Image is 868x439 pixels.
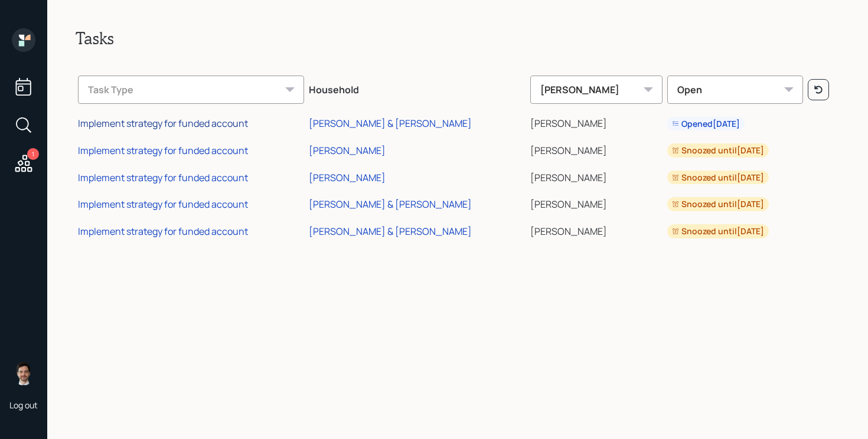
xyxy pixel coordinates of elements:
img: jonah-coleman-headshot.png [12,362,35,385]
td: [PERSON_NAME] [528,109,665,136]
div: Implement strategy for funded account [78,171,248,184]
div: [PERSON_NAME] [530,76,663,104]
div: Implement strategy for funded account [78,117,248,130]
th: Household [306,67,528,109]
div: Task Type [78,76,304,104]
div: Implement strategy for funded account [78,198,248,211]
div: [PERSON_NAME] & [PERSON_NAME] [309,225,472,238]
div: 1 [27,148,39,160]
div: [PERSON_NAME] [309,171,386,184]
div: Open [667,76,803,104]
td: [PERSON_NAME] [528,162,665,189]
div: Opened [DATE] [672,118,740,130]
div: Snoozed until [DATE] [672,225,764,237]
div: Snoozed until [DATE] [672,145,764,156]
div: Implement strategy for funded account [78,144,248,157]
div: Snoozed until [DATE] [672,198,764,210]
h2: Tasks [76,28,840,48]
div: [PERSON_NAME] [309,144,386,157]
div: Implement strategy for funded account [78,225,248,238]
td: [PERSON_NAME] [528,216,665,243]
td: [PERSON_NAME] [528,189,665,216]
div: [PERSON_NAME] & [PERSON_NAME] [309,117,472,130]
div: Snoozed until [DATE] [672,172,764,184]
td: [PERSON_NAME] [528,135,665,162]
div: [PERSON_NAME] & [PERSON_NAME] [309,198,472,211]
div: Log out [9,399,38,411]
